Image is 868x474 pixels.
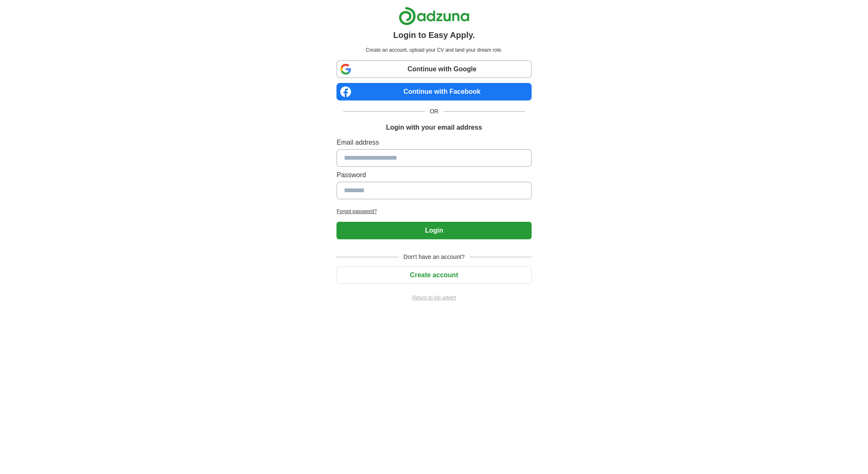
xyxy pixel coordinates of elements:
[425,107,444,116] span: OR
[336,83,531,100] a: Continue with Facebook
[399,7,469,25] img: Adzuna logo
[336,222,531,239] button: Login
[336,294,531,301] a: Return to job advert
[336,170,531,180] label: Password
[336,271,531,278] a: Create account
[336,60,531,78] a: Continue with Google
[393,29,475,41] h1: Login to Easy Apply.
[336,138,531,148] label: Email address
[399,253,470,261] span: Don't have an account?
[336,266,531,284] button: Create account
[336,208,531,215] a: Forgot password?
[386,123,482,133] h1: Login with your email address
[338,46,529,54] p: Create an account, upload your CV and land your dream role.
